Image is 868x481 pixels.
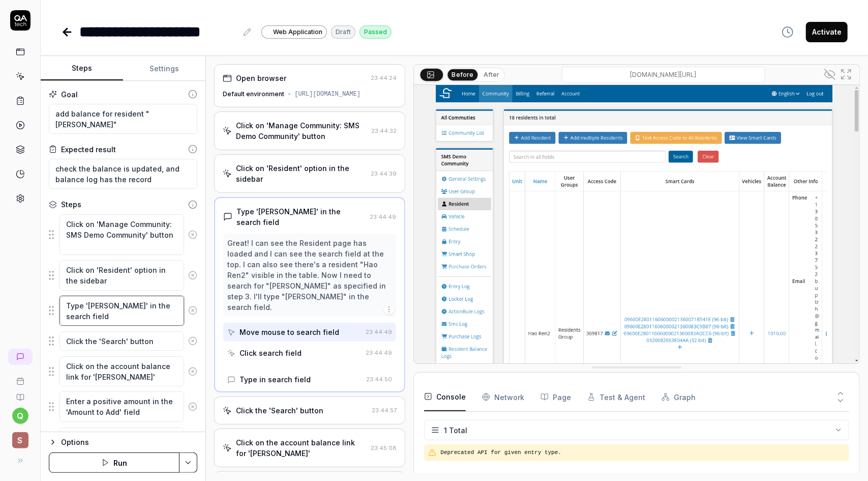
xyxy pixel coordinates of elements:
[49,260,197,291] div: Suggestions
[49,295,197,326] div: Suggestions
[541,383,571,411] button: Page
[371,170,397,177] time: 23:44:39
[371,444,397,451] time: 23:45:08
[223,90,284,99] div: Default environment
[61,436,197,448] div: Options
[240,348,302,358] div: Click search field
[123,56,205,81] button: Settings
[236,405,323,416] div: Click the 'Search' button
[587,383,645,411] button: Test & Agent
[49,427,197,448] div: Suggestions
[236,206,366,228] div: Type '[PERSON_NAME]' in the search field
[414,85,859,363] img: Screenshot
[240,327,339,337] div: Move mouse to search field
[184,331,201,351] button: Remove step
[4,385,36,402] a: Documentation
[49,356,197,387] div: Suggestions
[49,436,197,448] button: Options
[370,213,396,220] time: 23:44:49
[4,424,36,450] button: S
[12,432,28,448] span: S
[424,383,466,411] button: Console
[184,224,201,245] button: Remove step
[822,66,838,82] button: Show all interative elements
[4,369,36,385] a: Book a call with us
[49,330,197,352] div: Suggestions
[240,375,311,385] div: Type in search field
[366,349,392,356] time: 23:44:49
[236,437,367,459] div: Click on the account balance link for '[PERSON_NAME]'
[366,376,392,383] time: 23:44:50
[223,371,396,389] button: Type in search field23:44:50
[371,127,397,134] time: 23:44:32
[184,397,201,417] button: Remove step
[273,27,322,37] span: Web Application
[184,300,201,321] button: Remove step
[480,69,503,80] button: After
[261,25,327,39] a: Web Application
[331,25,355,39] div: Draft
[49,391,197,422] div: Suggestions
[41,56,123,81] button: Steps
[49,452,179,473] button: Run
[236,120,367,142] div: Click on 'Manage Community: SMS Demo Community' button
[227,238,392,313] div: Great! I can see the Resident page has loaded and I can see the search field at the top. I can al...
[482,383,524,411] button: Network
[61,89,78,100] div: Goal
[372,407,397,414] time: 23:44:57
[184,265,201,286] button: Remove step
[12,408,28,424] button: q
[223,344,396,362] button: Click search field23:44:49
[838,66,854,82] button: Open in full screen
[806,22,848,42] button: Activate
[236,73,286,83] div: Open browser
[366,328,392,335] time: 23:44:49
[360,25,392,39] div: Passed
[775,22,800,42] button: View version history
[223,323,396,342] button: Move mouse to search field23:44:49
[371,74,397,81] time: 23:44:24
[440,448,845,457] pre: Deprecated API for given entry type.
[61,199,81,210] div: Steps
[448,69,478,80] button: Before
[61,144,116,155] div: Expected result
[184,361,201,382] button: Remove step
[294,90,361,99] div: [URL][DOMAIN_NAME]
[8,349,33,365] a: New conversation
[184,427,201,447] button: Remove step
[49,214,197,256] div: Suggestions
[662,383,696,411] button: Graph
[236,163,367,184] div: Click on 'Resident' option in the sidebar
